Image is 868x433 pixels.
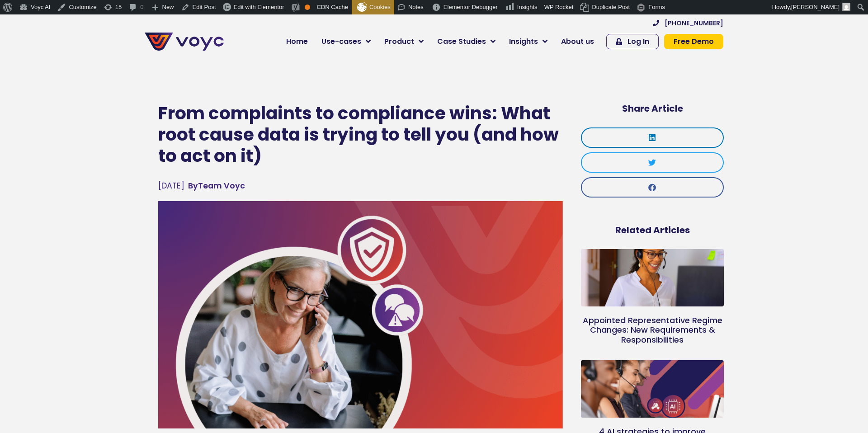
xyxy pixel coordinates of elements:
span: [PERSON_NAME] [791,4,840,10]
span: Team Voyc [188,180,245,192]
span: By [188,180,198,191]
a: Appointed Representative Regime Changes: New Requirements & Responsibilities [583,315,722,345]
a: [PHONE_NUMBER] [653,20,723,26]
span: Edit with Elementor [234,4,284,10]
h1: From complaints to compliance wins: What root cause data is trying to tell you (and how to act on... [158,103,563,166]
time: [DATE] [158,180,184,191]
a: About us [554,33,601,51]
span: Log In [627,38,649,45]
div: Share on facebook [581,177,724,198]
span: Product [384,36,414,47]
a: Home [279,33,315,51]
span: Case Studies [437,36,486,47]
a: Case Studies [430,33,502,51]
a: three people working in a call center [581,360,724,418]
a: Insights [502,33,554,51]
span: [PHONE_NUMBER] [665,20,723,26]
div: Share on twitter [581,152,724,173]
a: Use-cases [315,33,377,51]
a: ByTeam Voyc [188,180,245,192]
span: Free Demo [674,38,714,45]
div: Share on linkedin [581,127,724,148]
span: About us [561,36,594,47]
a: Product [377,33,430,51]
img: three people working in a call center [580,348,724,430]
div: OK [305,5,310,10]
span: Use-cases [321,36,361,47]
img: voyc-full-logo [145,33,224,51]
span: Home [286,36,308,47]
h5: Related Articles [581,225,724,235]
span: Insights [509,36,538,47]
a: Log In [606,34,659,49]
a: Free Demo [664,34,723,49]
h5: Share Article [581,103,724,114]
